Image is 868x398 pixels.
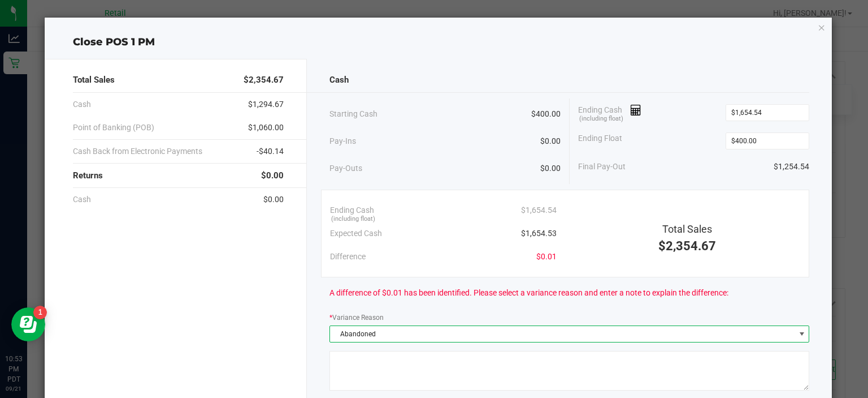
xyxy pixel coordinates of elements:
[330,204,374,216] span: Ending Cash
[73,145,202,157] span: Cash Back from Electronic Payments
[774,161,809,173] span: $1,254.54
[540,162,561,174] span: $0.00
[73,122,154,134] span: Point of Banking (POB)
[521,204,557,216] span: $1,654.54
[536,251,557,263] span: $0.01
[658,239,716,253] span: $2,354.67
[329,135,356,147] span: Pay-Ins
[329,108,377,120] span: Starting Cash
[540,135,561,147] span: $0.00
[45,35,832,50] div: Close POS 1 PM
[329,313,384,323] label: Variance Reason
[329,287,728,299] span: A difference of $0.01 has been identified. Please select a variance reason and enter a note to ex...
[329,74,349,87] span: Cash
[33,306,47,319] iframe: Resource center unread badge
[331,215,375,224] span: (including float)
[330,251,366,263] span: Difference
[578,161,626,173] span: Final Pay-Out
[329,162,362,174] span: Pay-Outs
[257,145,284,157] span: -$40.14
[248,122,284,134] span: $1,060.00
[244,74,284,87] span: $2,354.67
[248,99,284,110] span: $1,294.67
[579,114,623,124] span: (including float)
[578,104,641,121] span: Ending Cash
[578,132,622,149] span: Ending Float
[11,307,45,341] iframe: Resource center
[263,194,284,206] span: $0.00
[330,326,795,342] span: Abandoned
[73,99,91,110] span: Cash
[73,194,91,206] span: Cash
[531,108,561,120] span: $400.00
[73,74,115,87] span: Total Sales
[662,223,712,235] span: Total Sales
[330,228,382,239] span: Expected Cash
[261,169,284,182] span: $0.00
[521,228,557,239] span: $1,654.53
[73,164,284,188] div: Returns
